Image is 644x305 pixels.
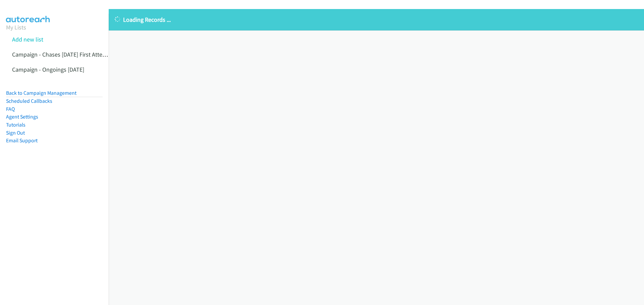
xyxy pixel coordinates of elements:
a: Campaign - Chases [DATE] First Attempt [12,51,113,58]
a: Back to Campaign Management [6,90,76,96]
a: Sign Out [6,130,25,136]
a: FAQ [6,106,15,112]
a: Scheduled Callbacks [6,98,52,104]
a: Tutorials [6,122,25,128]
a: Add new list [12,35,43,43]
a: Campaign - Ongoings [DATE] [12,66,84,73]
p: Loading Records ... [115,15,638,24]
a: Email Support [6,137,38,144]
a: My Lists [6,23,26,31]
a: Agent Settings [6,113,38,120]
